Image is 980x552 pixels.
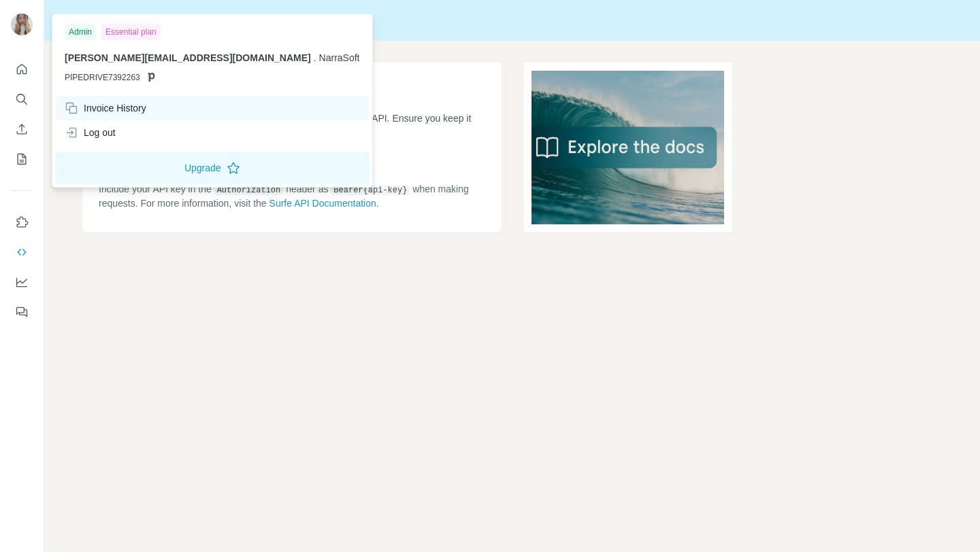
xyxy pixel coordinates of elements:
button: Use Surfe on LinkedIn [11,210,33,235]
span: . [314,52,316,63]
div: Surfe API [44,11,980,30]
a: Surfe API Documentation [269,198,376,209]
button: Dashboard [11,270,33,294]
button: Upgrade [55,152,370,184]
button: Search [11,87,33,111]
div: Log out [65,126,116,139]
button: Use Surfe API [11,240,33,264]
img: Avatar [11,14,33,35]
code: Bearer {api-key} [331,186,410,195]
p: Include your API key in the header as when making requests. For more information, visit the . [99,182,485,210]
div: Invoice History [65,101,146,115]
span: [PERSON_NAME][EMAIL_ADDRESS][DOMAIN_NAME] [65,52,311,63]
div: Admin [65,24,96,40]
div: Essential plan [101,24,161,40]
button: My lists [11,147,33,171]
button: Quick start [11,57,33,82]
span: PIPEDRIVE7392263 [65,71,140,84]
button: Enrich CSV [11,117,33,141]
code: Authorization [214,186,284,195]
button: Feedback [11,300,33,324]
span: NarraSoft [319,52,360,63]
